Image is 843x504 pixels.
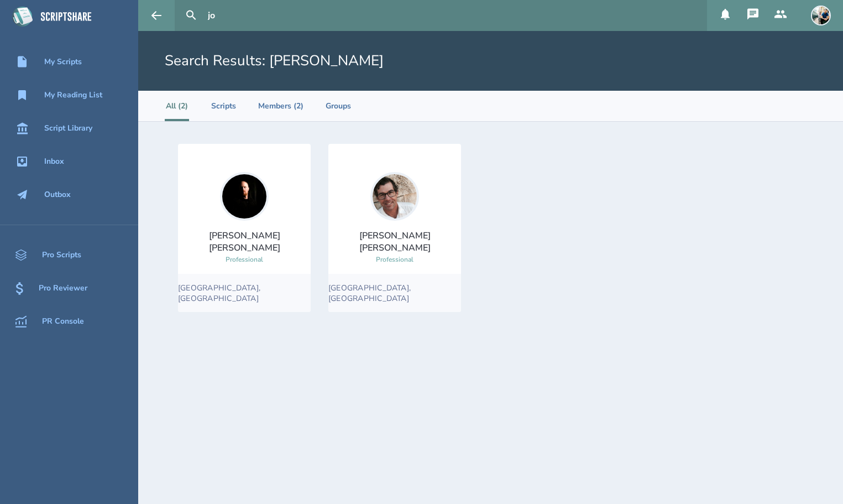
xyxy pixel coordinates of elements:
[187,230,302,254] div: [PERSON_NAME] [PERSON_NAME]
[165,91,189,121] li: All (2)
[370,172,419,221] img: user_1714333753-crop.jpg
[211,91,236,121] li: Scripts
[258,91,303,121] li: Members (2)
[376,254,413,265] div: Professional
[187,172,302,265] a: [PERSON_NAME] [PERSON_NAME]Professional
[44,91,102,100] div: My Reading List
[337,172,452,265] a: [PERSON_NAME] [PERSON_NAME]Professional
[42,317,84,326] div: PR Console
[328,274,461,312] div: [GEOGRAPHIC_DATA], [GEOGRAPHIC_DATA]
[337,230,452,254] div: [PERSON_NAME] [PERSON_NAME]
[165,51,384,71] h1: Search Results : [PERSON_NAME]
[44,58,82,66] div: My Scripts
[226,254,263,265] div: Professional
[178,274,311,312] div: [GEOGRAPHIC_DATA], [GEOGRAPHIC_DATA]
[42,251,81,259] div: Pro Scripts
[326,91,351,121] li: Groups
[39,284,87,293] div: Pro Reviewer
[44,157,64,166] div: Inbox
[811,6,831,25] img: user_1673573717-crop.jpg
[220,172,269,221] img: user_1670025692-crop.jpg
[44,190,71,199] div: Outbox
[44,124,92,133] div: Script Library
